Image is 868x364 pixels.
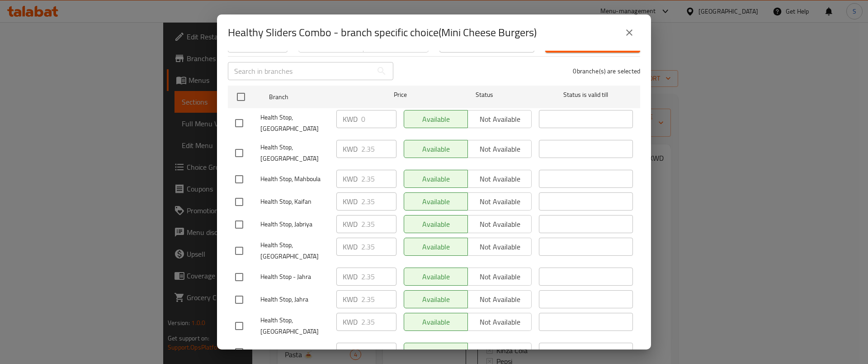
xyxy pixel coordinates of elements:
span: Status [438,89,532,101]
p: KWD [343,241,358,252]
p: KWD [343,173,358,184]
button: close [618,22,640,43]
p: KWD [343,219,358,230]
span: Health Stop, Mahboula [260,173,329,185]
span: Health Stop - Jahra [260,271,329,283]
span: Price [370,89,430,101]
span: Health Stop, Jabriya [260,219,329,230]
input: Search in branches [228,62,373,80]
span: Health Stop, [GEOGRAPHIC_DATA] [260,315,329,337]
input: Please enter price [361,110,396,128]
input: Please enter price [361,268,396,286]
span: Health Stop, [GEOGRAPHIC_DATA] [260,142,329,164]
input: Please enter price [361,170,396,188]
p: KWD [343,144,358,154]
span: Health Stop, Jahra [260,294,329,305]
input: Please enter price [361,140,396,158]
span: Health Stop, Kaifan [260,196,329,207]
span: Branch [269,91,363,103]
p: KWD [343,196,358,207]
p: KWD [343,271,358,282]
p: KWD [343,316,358,327]
p: KWD [343,346,358,357]
span: Health Stop, [GEOGRAPHIC_DATA] [260,239,329,262]
input: Please enter price [361,313,396,331]
input: Please enter price [361,192,396,211]
span: Health Stop, [GEOGRAPHIC_DATA] [260,112,329,134]
span: Status is valid till [539,89,633,101]
input: Please enter price [361,290,396,308]
input: Please enter price [361,343,396,361]
h2: Healthy Sliders Combo - branch specific choice(Mini Cheese Burgers) [228,25,537,40]
p: 0 branche(s) are selected [573,67,640,76]
span: Health Stop, Jabriya [260,346,329,358]
input: Please enter price [361,215,396,233]
p: KWD [343,114,358,125]
p: KWD [343,294,358,305]
input: Please enter price [361,238,396,256]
